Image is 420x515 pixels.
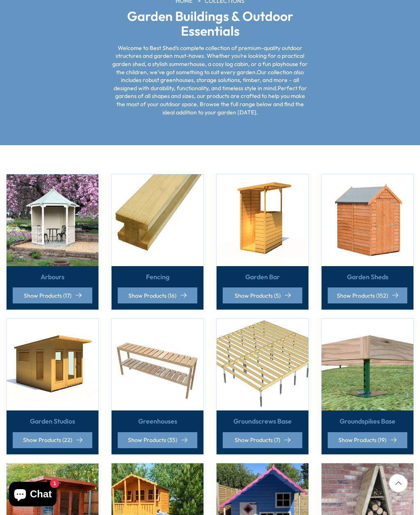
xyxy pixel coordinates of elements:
[118,287,197,303] a: Show Products (16)
[7,319,98,410] img: Garden Studios
[111,9,309,38] h2: Garden Buildings & Outdoor Essentials
[217,319,308,410] img: Groundscrews Base
[138,417,177,426] a: Greenhouses
[112,319,203,410] img: Greenhouses
[146,272,169,281] a: Fencing
[245,272,280,281] a: Garden Bar
[41,272,64,281] a: Arbours
[118,432,197,448] a: Show Products (35)
[7,174,98,266] img: Arbours
[30,417,75,426] a: Garden Studios
[223,432,302,448] a: Show Products (7)
[328,432,407,448] a: Show Products (19)
[322,319,413,410] img: Groundspikes Base
[13,287,92,303] a: Show Products (17)
[328,287,407,303] a: Show Products (152)
[217,174,308,266] img: Garden Bar
[233,417,292,426] a: Groundscrews Base
[340,417,395,426] a: Groundspikes Base
[112,174,203,266] img: Fencing
[322,174,413,266] img: Garden Sheds
[111,44,309,116] p: Welcome to Best Shed’s complete collection of premium-quality outdoor structures and garden must-...
[347,272,388,281] a: Garden Sheds
[7,482,59,508] inbox-online-store-chat: Shopify online store chat
[13,432,92,448] a: Show Products (22)
[223,287,302,303] a: Show Products (5)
